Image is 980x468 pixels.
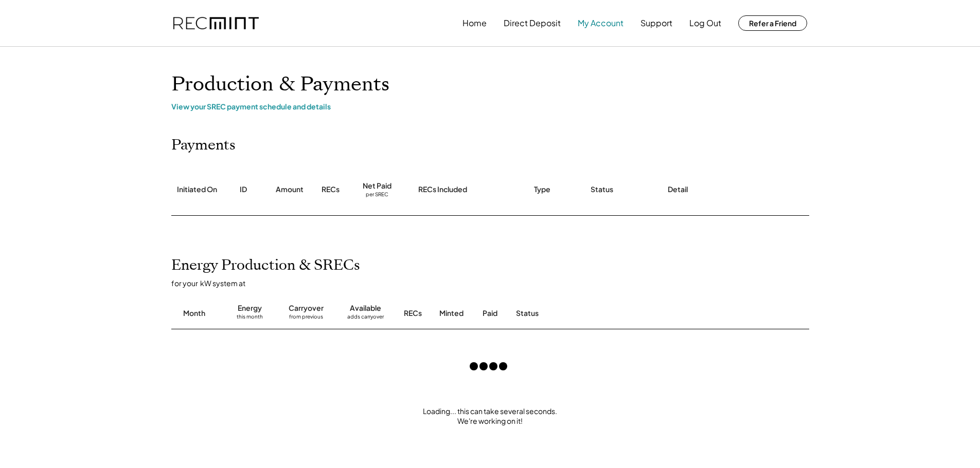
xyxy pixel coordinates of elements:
[237,313,263,324] div: this month
[738,15,807,31] button: Refer a Friend
[404,308,422,319] div: RECs
[276,184,304,195] div: Amount
[534,184,550,195] div: Type
[289,303,324,313] div: Carryover
[689,13,721,33] button: Log Out
[171,72,809,97] h1: Production & Payments
[516,308,691,319] div: Status
[171,102,809,111] div: View your SREC payment schedule and details
[161,406,819,426] div: Loading... this can take several seconds. We're working on it!
[504,13,561,33] button: Direct Deposit
[439,308,464,319] div: Minted
[462,13,487,33] button: Home
[640,13,672,33] button: Support
[322,184,340,195] div: RECs
[173,17,259,30] img: recmint-logotype%403x.png
[418,184,467,195] div: RECs Included
[171,257,360,274] h2: Energy Production & SRECs
[350,303,381,313] div: Available
[183,308,205,319] div: Month
[171,137,236,154] h2: Payments
[591,184,613,195] div: Status
[240,184,247,195] div: ID
[483,308,497,319] div: Paid
[347,313,384,324] div: adds carryover
[171,278,819,288] div: for your kW system at
[177,184,217,195] div: Initiated On
[289,313,323,324] div: from previous
[668,184,688,195] div: Detail
[363,181,391,191] div: Net Paid
[366,191,388,199] div: per SREC
[578,13,623,33] button: My Account
[238,303,262,313] div: Energy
